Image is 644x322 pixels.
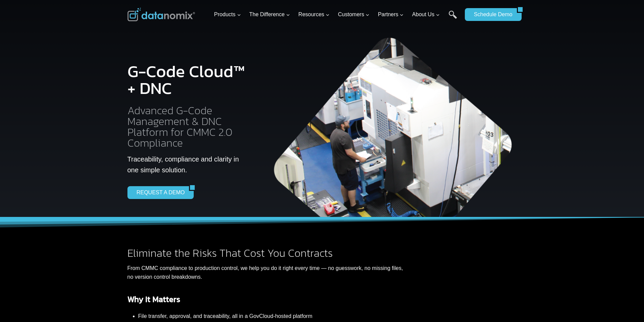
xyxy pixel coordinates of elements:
strong: Why It Matters [127,293,180,305]
a: REQUEST A DEMO [127,186,189,199]
h1: G-Code Cloud™ + DNC [127,63,248,97]
img: Datanomix [127,8,195,21]
span: Products [214,10,241,19]
nav: Primary Navigation [211,4,461,26]
span: Resources [299,10,330,19]
h2: Advanced G-Code Management & DNC Platform for CMMC 2.0 Compliance [127,105,248,148]
span: Partners [378,10,404,19]
span: Customers [338,10,369,19]
span: About Us [412,10,440,19]
p: Traceability, compliance and clarity in one simple solution. [127,154,248,175]
a: Schedule Demo [465,8,517,21]
h2: Eliminate the Risks That Cost You Contracts [127,248,403,258]
span: The Difference [249,10,290,19]
a: Search [449,10,457,26]
p: From CMMC compliance to production control, we help you do it right every time — no guesswork, no... [127,264,403,281]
